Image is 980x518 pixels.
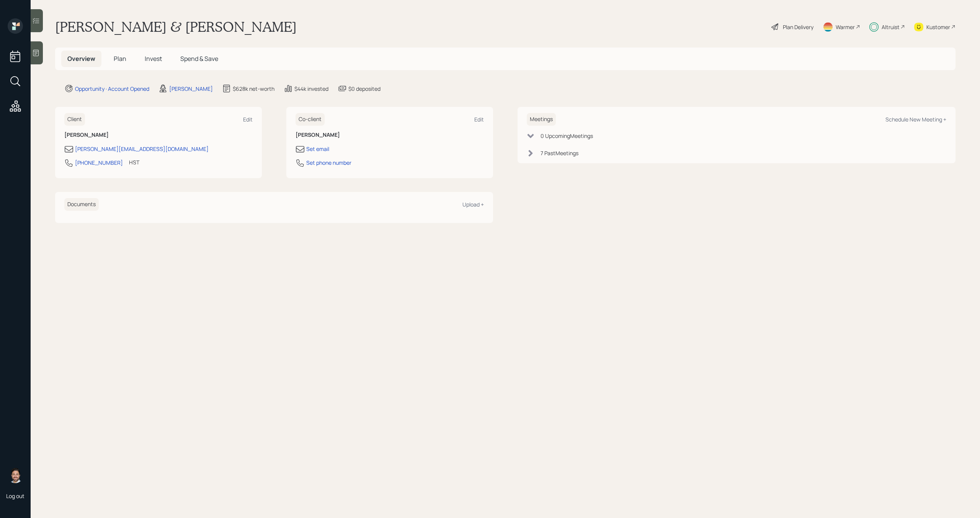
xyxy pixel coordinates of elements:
div: [PERSON_NAME] [169,85,213,93]
div: Plan Delivery [783,23,813,31]
div: Upload + [462,201,484,208]
div: Opportunity · Account Opened [75,85,149,93]
span: Plan [114,54,126,63]
img: michael-russo-headshot.png [8,468,23,483]
div: [PERSON_NAME][EMAIL_ADDRESS][DOMAIN_NAME] [75,145,209,153]
div: Set phone number [306,159,351,167]
span: Overview [67,54,95,63]
div: Set email [306,145,329,153]
h6: Client [64,113,85,126]
h6: Documents [64,198,99,211]
div: $628k net-worth [233,85,274,93]
div: Schedule New Meeting + [885,116,946,123]
div: [PHONE_NUMBER] [75,159,123,167]
h1: [PERSON_NAME] & [PERSON_NAME] [55,18,297,35]
div: Edit [243,116,253,123]
h6: [PERSON_NAME] [64,132,253,138]
div: Log out [6,492,24,500]
div: Altruist [882,23,900,31]
h6: Co-client [296,113,325,126]
div: 7 Past Meeting s [541,149,578,157]
div: $44k invested [294,85,328,93]
div: 0 Upcoming Meeting s [541,132,593,140]
span: Invest [145,54,162,63]
div: Edit [474,116,484,123]
div: Kustomer [926,23,950,31]
div: Warmer [836,23,855,31]
div: $0 deposited [348,85,381,93]
h6: [PERSON_NAME] [296,132,484,138]
div: HST [129,158,139,166]
h6: Meetings [527,113,556,126]
span: Spend & Save [180,54,218,63]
